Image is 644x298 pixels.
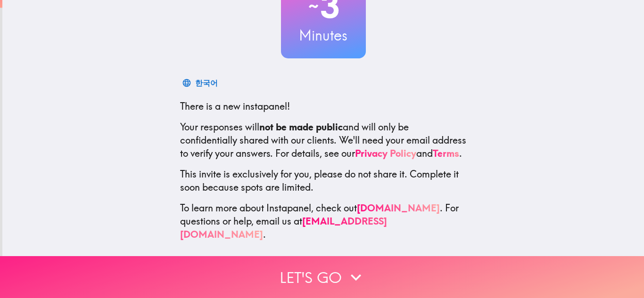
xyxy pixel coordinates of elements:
[357,202,440,214] a: [DOMAIN_NAME]
[195,76,218,89] div: 한국어
[180,121,467,160] p: Your responses will and will only be confidentially shared with our clients. We'll need your emai...
[180,168,467,194] p: This invite is exclusively for you, please do not share it. Complete it soon because spots are li...
[180,73,222,92] button: 한국어
[259,121,343,133] b: not be made public
[433,147,459,159] a: Terms
[180,100,290,112] span: There is a new instapanel!
[180,201,467,241] p: To learn more about Instapanel, check out . For questions or help, email us at .
[355,147,416,159] a: Privacy Policy
[180,215,387,240] a: [EMAIL_ADDRESS][DOMAIN_NAME]
[281,25,366,45] h3: Minutes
